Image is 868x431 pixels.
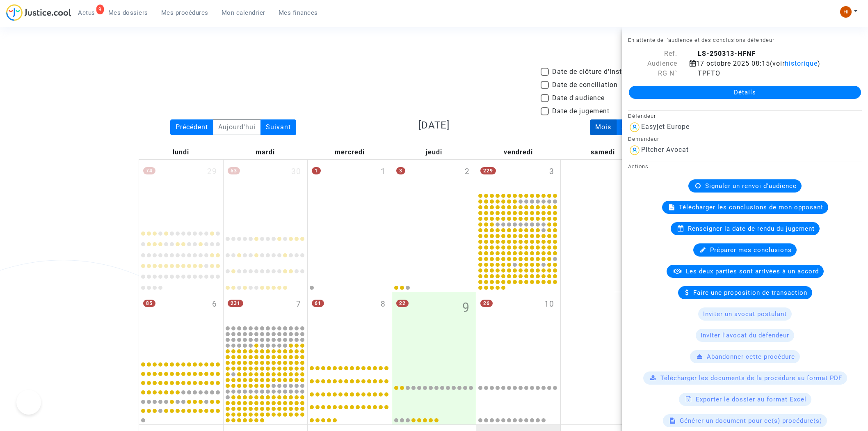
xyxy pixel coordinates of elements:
[143,167,155,174] span: 74
[78,9,95,16] span: Actus
[641,123,690,131] div: Easyjet Europe
[480,300,493,307] span: 26
[707,353,795,360] span: Abandonner cette procédure
[155,7,215,19] a: Mes procédures
[308,292,392,357] div: mercredi octobre 8, 61 events, click to expand
[552,80,618,90] span: Date de conciliation
[224,292,308,324] div: mardi octobre 7, 231 events, click to expand
[698,50,756,57] b: LS-250313-HFNF
[549,166,554,178] span: 3
[296,298,301,310] span: 7
[561,160,645,292] div: samedi octobre 4
[312,300,324,307] span: 61
[143,300,155,307] span: 85
[392,145,476,159] div: jeudi
[679,204,823,211] span: Télécharger les conclusions de mon opposant
[552,67,645,77] span: Date de clôture d'instruction
[628,113,656,119] small: Défendeur
[139,160,223,225] div: lundi septembre 29, 74 events, click to expand
[701,332,789,339] span: Inviter l'avocat du défendeur
[476,160,560,192] div: vendredi octobre 3, 229 events, click to expand
[840,6,852,18] img: fc99b196863ffcca57bb8fe2645aafd9
[381,298,386,310] span: 8
[392,160,476,225] div: jeudi octobre 2, 3 events, click to expand
[561,292,645,424] div: samedi octobre 11
[680,417,822,424] span: Générer un document pour ce(s) procédure(s)
[622,69,683,78] div: RG N°
[693,289,807,296] span: Faire une proposition de transaction
[683,59,847,69] div: 17 octobre 2025 08:15
[215,7,272,19] a: Mon calendrier
[590,119,617,135] div: Mois
[628,163,649,170] small: Actions
[476,292,560,357] div: vendredi octobre 10, 26 events, click to expand
[544,298,554,310] span: 10
[96,5,104,14] div: 9
[16,390,41,415] iframe: Help Scout Beacon - Open
[552,106,610,116] span: Date de jugement
[213,119,261,135] div: Aujourd'hui
[480,167,496,174] span: 229
[139,145,223,159] div: lundi
[629,86,861,99] a: Détails
[381,166,386,178] span: 1
[308,160,392,225] div: mercredi octobre 1, One event, click to expand
[628,136,659,142] small: Demandeur
[272,7,324,19] a: Mes finances
[396,167,405,174] span: 3
[222,9,265,16] span: Mon calendrier
[340,119,528,131] h3: [DATE]
[170,119,213,135] div: Précédent
[307,145,392,159] div: mercredi
[139,292,223,357] div: lundi octobre 6, 85 events, click to expand
[552,93,605,103] span: Date d'audience
[710,246,792,254] span: Préparer mes conclusions
[705,182,797,190] span: Signaler un renvoi d'audience
[690,69,720,77] span: TPFTO
[291,166,301,178] span: 30
[770,60,820,67] span: (voir )
[660,374,842,382] span: Télécharger les documents de la procédure au format PDF
[102,7,155,19] a: Mes dossiers
[686,268,819,275] span: Les deux parties sont arrivées à un accord
[561,145,645,159] div: samedi
[212,298,217,310] span: 6
[688,225,815,232] span: Renseigner la date de rendu du jugement
[279,9,318,16] span: Mes finances
[108,9,148,16] span: Mes dossiers
[228,167,240,174] span: 53
[207,166,217,178] span: 29
[224,160,308,225] div: mardi septembre 30, 53 events, click to expand
[476,145,561,159] div: vendredi
[628,121,641,134] img: icon-user.svg
[703,310,787,318] span: Inviter un avocat postulant
[785,60,818,67] span: historique
[6,4,71,21] img: jc-logo.svg
[622,49,683,59] div: Ref.
[392,292,476,357] div: jeudi octobre 9, 22 events, click to expand
[628,37,774,43] small: En attente de l'audience et des conclusions défendeur
[622,59,683,69] div: Audience
[223,145,308,159] div: mardi
[462,298,470,317] span: 9
[260,119,296,135] div: Suivant
[161,9,208,16] span: Mes procédures
[465,166,470,178] span: 2
[396,300,409,307] span: 22
[312,167,321,174] span: 1
[71,7,102,19] a: 9Actus
[696,396,806,403] span: Exporter le dossier au format Excel
[641,146,689,154] div: Pitcher Avocat
[628,144,641,157] img: icon-user.svg
[228,300,243,307] span: 231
